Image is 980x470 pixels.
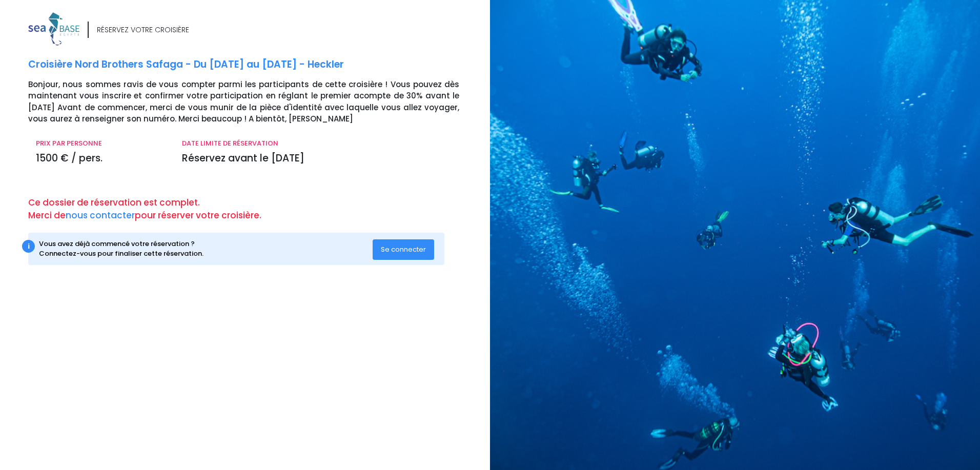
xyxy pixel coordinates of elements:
[28,79,482,125] p: Bonjour, nous sommes ravis de vous compter parmi les participants de cette croisière ! Vous pouve...
[182,151,459,166] p: Réservez avant le [DATE]
[182,138,459,149] p: DATE LIMITE DE RÉSERVATION
[28,196,482,222] p: Ce dossier de réservation est complet. Merci de pour réserver votre croisière.
[66,209,135,221] a: nous contacter
[373,239,434,260] button: Se connecter
[39,239,373,259] div: Vous avez déjà commencé votre réservation ? Connectez-vous pour finaliser cette réservation.
[28,12,79,46] img: logo_color1.png
[381,244,426,254] span: Se connecter
[97,25,189,35] div: RÉSERVEZ VOTRE CROISIÈRE
[36,138,167,149] p: PRIX PAR PERSONNE
[22,240,35,253] div: i
[36,151,167,166] p: 1500 € / pers.
[373,244,434,253] a: Se connecter
[28,57,482,72] p: Croisière Nord Brothers Safaga - Du [DATE] au [DATE] - Heckler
